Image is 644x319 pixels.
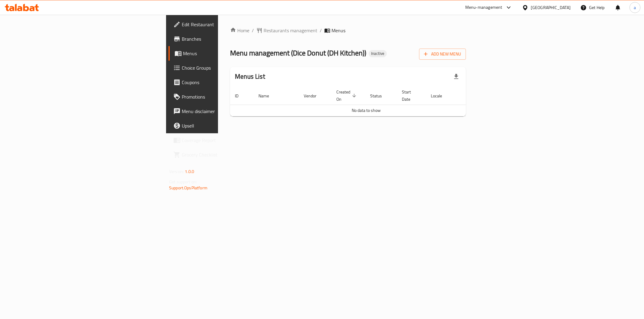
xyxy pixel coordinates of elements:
a: Restaurants management [256,27,317,34]
span: Coupons [182,79,269,86]
span: ID [235,92,246,99]
span: Menu management ( Dice Donut (DH Kitchen) ) [230,46,366,60]
span: 1.0.0 [185,168,194,175]
span: Version: [169,168,184,175]
span: Vendor [304,92,324,99]
span: Inactive [369,51,387,56]
span: Restaurants management [264,27,317,34]
span: Locale [431,92,450,99]
a: Upsell [168,118,274,133]
h2: Menus List [235,72,265,81]
a: Promotions [168,90,274,104]
a: Edit Restaurant [168,17,274,32]
a: Branches [168,32,274,46]
span: a [634,4,636,11]
a: Choice Groups [168,61,274,75]
span: Created On [336,88,358,103]
span: Grocery Checklist [182,151,269,158]
span: Edit Restaurant [182,21,269,28]
a: Menu disclaimer [168,104,274,118]
a: Coverage Report [168,133,274,147]
li: / [320,27,322,34]
span: Coverage Report [182,137,269,144]
span: Status [370,92,390,99]
div: [GEOGRAPHIC_DATA] [531,4,571,11]
span: Menus [183,50,269,57]
th: Actions [457,87,502,105]
span: Upsell [182,122,269,129]
span: Promotions [182,93,269,100]
span: Add New Menu [424,50,461,58]
span: Branches [182,35,269,43]
a: Coupons [168,75,274,90]
span: No data to show [352,106,381,114]
span: Start Date [402,88,419,103]
div: Export file [449,69,463,84]
span: Choice Groups [182,64,269,71]
table: enhanced table [230,87,502,116]
a: Grocery Checklist [168,147,274,162]
span: Menu disclaimer [182,108,269,115]
a: Support.OpsPlatform [169,184,207,192]
span: Name [258,92,277,99]
span: Menus [332,27,345,34]
span: Get support on: [169,178,197,186]
nav: breadcrumb [230,27,466,34]
button: Add New Menu [419,49,466,60]
div: Inactive [369,50,387,57]
a: Menus [168,46,274,61]
div: Menu-management [465,4,502,11]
